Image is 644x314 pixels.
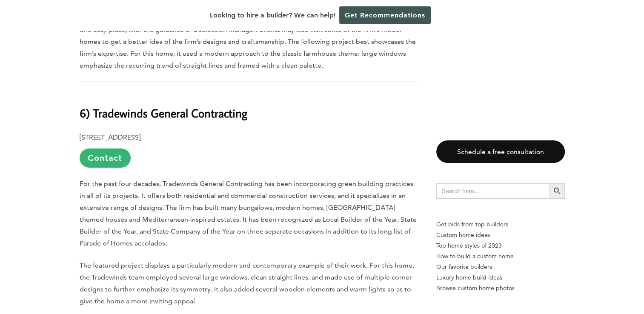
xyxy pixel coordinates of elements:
b: 6) Tradewinds General Contracting [80,106,247,120]
span: For the past four decades, Tradewinds General Contracting has been incorporating green building p... [80,180,417,247]
p: Get bids from top builders [436,219,565,230]
b: [STREET_ADDRESS] [80,133,140,141]
svg: Search [552,186,562,196]
span: The firm’s in-house design center allows clients to select all the materials that will go into th... [80,14,416,69]
a: How to build a custom home [436,251,565,262]
a: Browse custom home photos [436,283,565,294]
a: Top home styles of 2023 [436,240,565,251]
input: Search here... [436,183,550,199]
a: Custom home ideas [436,230,565,240]
a: Get Recommendations [339,6,431,24]
a: Luxury home build ideas [436,272,565,283]
span: The featured project displays a particularly modern and contemporary example of their work. For t... [80,261,414,305]
a: Schedule a free consultation [436,140,565,163]
a: Our favorite builders [436,262,565,272]
a: Contact [80,148,131,168]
